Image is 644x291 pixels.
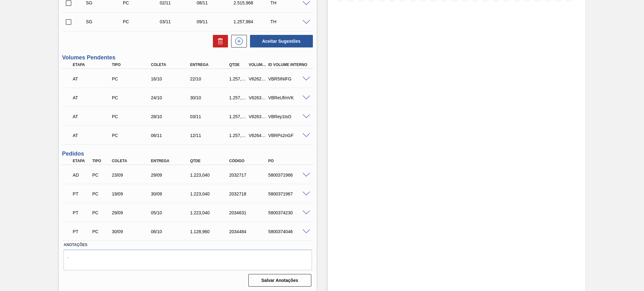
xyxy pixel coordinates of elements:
div: 29/09/2025 [149,173,193,178]
div: 24/10/2025 [149,95,193,100]
div: 23/09/2025 [110,173,154,178]
div: Nova sugestão [228,35,247,47]
div: Pedido de Compra [110,76,154,81]
div: 1.257,984 [232,19,274,24]
div: Pedido de Compra [121,19,163,24]
div: Tipo [110,63,154,67]
div: 29/09/2025 [110,210,154,215]
div: 2032717 [228,173,272,178]
p: PT [73,191,90,196]
div: V626368 [247,114,268,119]
div: Pedido em Trânsito [71,206,92,220]
div: 16/10/2025 [149,76,193,81]
div: 28/10/2025 [149,114,193,119]
div: Etapa [71,159,92,163]
h3: Pedidos [62,151,313,157]
div: Aguardando Informações de Transporte [71,110,115,124]
div: 5800374230 [267,210,311,215]
div: Pedido em Trânsito [71,187,92,201]
p: AD [73,173,90,178]
div: Sugestão Criada [84,0,126,5]
div: 1.223,040 [188,210,232,215]
div: 1.223,040 [188,191,232,196]
div: 30/09/2025 [110,229,154,234]
div: VBRey1tsO [267,114,311,119]
div: Aguardando Informações de Transporte [71,91,115,105]
div: 06/10/2025 [149,229,193,234]
div: 5800371967 [267,191,311,196]
h3: Volumes Pendentes [62,54,313,61]
div: Tipo [91,159,111,163]
div: Entrega [188,63,232,67]
div: Pedido de Compra [110,114,154,119]
div: Pedido de Compra [110,95,154,100]
div: Pedido de Compra [121,0,163,5]
div: Aguardando Descarga [71,168,92,182]
p: AT [73,76,114,81]
div: 1.223,040 [188,173,232,178]
div: Aguardando Informações de Transporte [71,129,115,142]
div: TH [269,0,310,5]
div: Pedido de Compra [91,210,111,215]
div: Sugestão Criada [84,19,126,24]
label: Anotações [64,240,312,250]
div: Etapa [71,63,115,67]
div: 09/11/2025 [195,19,236,24]
div: 2034484 [228,229,272,234]
div: 2034631 [228,210,272,215]
button: Salvar Anotações [248,274,311,287]
div: Pedido de Compra [91,173,111,178]
div: Pedido de Compra [91,191,111,196]
div: VBR5INIFG [267,76,311,81]
div: 2032718 [228,191,272,196]
div: Id Volume Interno [267,63,311,67]
div: Coleta [149,63,193,67]
p: AT [73,95,114,100]
div: 22/10/2025 [188,76,232,81]
div: VBRPs2nGF [267,133,311,138]
div: 08/11/2025 [195,0,236,5]
div: 02/11/2025 [158,0,200,5]
div: 03/11/2025 [188,114,232,119]
button: Aceitar Sugestões [250,35,313,47]
div: V626485 [247,133,268,138]
div: 5800371966 [267,173,311,178]
div: 1.257,984 [228,133,248,138]
div: 1.257,984 [228,76,248,81]
div: Qtde [228,63,248,67]
div: 06/11/2025 [149,133,193,138]
div: Entrega [149,159,193,163]
div: Qtde [188,159,232,163]
div: 2.515,968 [232,0,274,5]
div: 30/09/2025 [149,191,193,196]
div: 05/10/2025 [149,210,193,215]
div: Pedido em Trânsito [71,225,92,239]
div: Aceitar Sugestões [247,34,314,48]
div: VBReUfmVK [267,95,311,100]
p: PT [73,229,90,234]
div: Aguardando Informações de Transporte [71,72,115,86]
div: Pedido de Compra [91,229,111,234]
div: Código [228,159,272,163]
p: AT [73,114,114,119]
div: Excluir Sugestões [210,35,228,47]
div: Pedido de Compra [110,133,154,138]
div: 1.257,984 [228,95,248,100]
div: 12/11/2025 [188,133,232,138]
div: 5800374046 [267,229,311,234]
div: Volume Portal [247,63,268,67]
div: 19/09/2025 [110,191,154,196]
p: PT [73,210,90,215]
div: PO [267,159,311,163]
div: TH [269,19,310,24]
div: Coleta [110,159,154,163]
p: AT [73,133,114,138]
textarea: . [64,250,312,270]
div: 03/11/2025 [158,19,200,24]
div: 30/10/2025 [188,95,232,100]
div: 1.257,984 [228,114,248,119]
div: V626279 [247,76,268,81]
div: V626367 [247,95,268,100]
div: 1.128,960 [188,229,232,234]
